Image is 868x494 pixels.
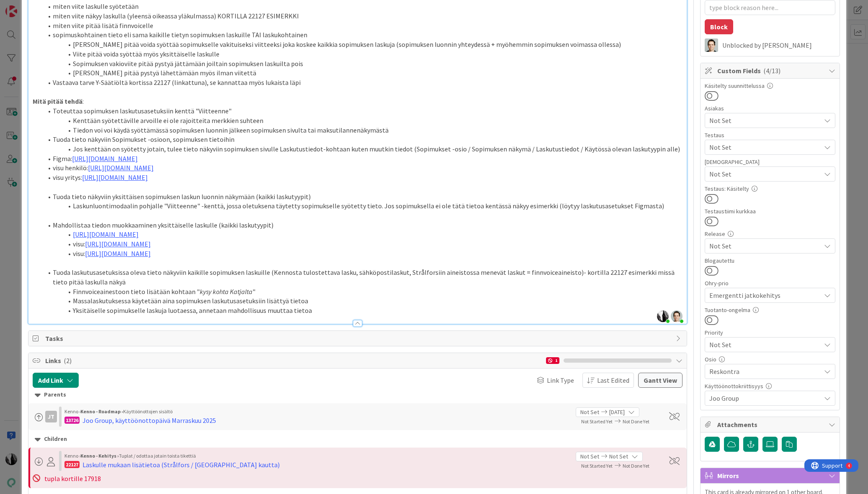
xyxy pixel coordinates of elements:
li: Tuoda laskutusasetuksissa oleva tieto näkyviin kaikille sopimuksen laskuille (Kennosta tulostetta... [43,268,683,287]
a: [URL][DOMAIN_NAME] [73,230,139,238]
div: Osio [705,356,835,362]
span: Not Set [580,452,599,461]
li: Toteuttaa sopimuksen laskutusasetuksiin kenttä "Viitteenne" [43,106,683,116]
div: 1 [546,357,559,364]
a: [URL][DOMAIN_NAME] [85,249,151,258]
span: Custom Fields [717,66,824,76]
div: Käsitelty suunnittelussa [705,83,835,89]
span: Not Done Yet [623,418,649,425]
span: Not Set [609,452,628,461]
li: visu: [43,249,683,259]
li: visu yritys: [43,173,683,182]
div: Unblocked by [PERSON_NAME] [722,41,835,49]
li: Massalaskutuksessa käytetään aina sopimuksen laskutusasetuksiin lisättyä tietoa [43,296,683,306]
li: Laskunluontimodaalin pohjalle "Viitteenne" -kenttä, jossa oletuksena täytetty sopimukselle syötet... [43,201,683,211]
li: Figma: [43,154,683,164]
span: Not Set [709,169,821,179]
b: Kenno - Roadmap › [80,408,123,415]
span: Kenno › [64,453,80,459]
span: Not Started Yet [581,418,613,425]
div: Testaus [705,132,835,138]
div: JT [45,411,57,422]
button: Gantt View [638,373,683,388]
img: NJeoDMAkI7olAfcB8apQQuw5P4w6Wbbi.jpg [657,310,669,322]
a: [URL][DOMAIN_NAME] [85,240,151,248]
li: Tiedon voi voi käydä syöttämässä sopimuksen luonnin jälkeen sopimuksen sivulta tai maksutilannenä... [43,125,683,135]
span: Not Set [709,339,816,351]
li: Sopimuksen vakioviite pitää pystyä jättämään joiltain sopimuksen laskuilta pois [43,59,683,69]
button: Block [705,19,733,34]
img: ufumfoCiZ510PZjfGIWi3atq3XHpWosw.png [671,310,683,322]
div: Priority [705,330,835,335]
button: Last Edited [582,373,634,388]
li: Tuoda tieto näkyviin Sopimukset -osioon, sopimuksen tietoihin [43,135,683,144]
li: [PERSON_NAME] pitää pystyä lähettämään myös ilman viitettä [43,68,683,78]
span: Tuplat / odottaa jotain toista tikettiä [119,453,196,459]
div: Testaustiimi kurkkaa [705,208,835,214]
span: Attachments [717,420,824,430]
li: Yksitäiselle sopimukselle laskuja luotaessa, annetaan mahdollisuus muuttaa tietoa [43,306,683,315]
li: Vastaava tarve Y-Säätiöltä kortissa 22127 (linkattuna), se kannattaa myös lukaista läpi [43,78,683,87]
div: Blogautettu [705,258,835,264]
li: visu: [43,239,683,249]
span: Not Set [709,115,821,125]
span: Käyttöönottojen sisältö [123,408,173,415]
li: Viite pitää voida syöttää myös yksittäiselle laskulle [43,49,683,59]
span: Not Started Yet [581,463,613,469]
span: Support [18,1,38,11]
span: Mirrors [717,471,824,481]
div: Käyttöönottokriittisyys [705,383,835,389]
a: [URL][DOMAIN_NAME] [88,164,154,172]
p: : [33,97,683,106]
span: Not Set [709,142,821,152]
strong: Mitä pitää tehdä [33,97,82,105]
b: Kenno - Kehitys › [80,453,119,459]
em: kysy kohta Katjalta [200,287,252,296]
li: Tuoda tieto näkyviin yksittäisen sopimuksen laskun luonnin näkymään (kaikki laskutyypit) [43,192,683,202]
div: Asiakas [705,105,835,111]
div: Testaus: Käsitelty [705,186,835,192]
span: [DATE] [609,408,625,417]
span: Not Done Yet [623,463,649,469]
span: Last Edited [597,375,629,385]
a: [URL][DOMAIN_NAME] [72,154,138,163]
img: TT [705,38,718,52]
div: [DEMOGRAPHIC_DATA] [705,159,835,165]
li: miten viite laskulle syötetään [43,2,683,11]
button: Add Link [33,373,79,388]
div: Parents [35,390,680,399]
a: [URL][DOMAIN_NAME] [82,173,148,182]
div: 22127 [64,461,80,468]
div: Children [35,435,680,444]
div: Release [705,231,835,237]
li: miten viite pitää lisätä finnvoicelle [43,21,683,31]
li: sopimuskohtainen tieto eli sama kaikille tietyn sopimuksen laskuille TAI laskukohtainen [43,30,683,40]
li: Kenttään syötettäville arvoille ei ole rajoitteita merkkien suhteen [43,116,683,125]
div: 13726 [64,417,80,424]
li: Mahdollistaa tiedon muokkaaminen yksittäiselle laskulle (kaikki laskutyypit) [43,220,683,230]
div: Ohry-prio [705,280,835,286]
li: [PERSON_NAME] pitää voida syöttää sopimukselle vakituiseksi viitteeksi joka koskee kaikkia sopimu... [43,40,683,49]
li: Jos kenttään on syötetty jotain, tulee tieto näkyviin sopimuksen sivulle Laskutustiedot-kohtaan k... [43,144,683,154]
span: ( 2 ) [64,356,72,365]
div: 4 [44,3,46,10]
div: Joo Group, käyttöönottopäivä Marraskuu 2025 [82,415,216,425]
span: Emergentti jatkokehitys [709,289,816,301]
span: Reskontra [709,366,821,376]
span: Links [45,356,542,366]
span: Joo Group [709,393,821,403]
span: tupla kortille 17918 [44,474,101,483]
div: Tuotanto-ongelma [705,307,835,313]
span: Kenno › [64,408,80,415]
div: Laskulle mukaan lisätietoa (Strålfors / [GEOGRAPHIC_DATA] kautta) [82,460,280,470]
span: Not Set [709,241,821,251]
span: Link Type [547,375,574,385]
li: visu henkilö: [43,163,683,173]
li: Finnvoiceainestoon tieto lisätään kohtaan " " [43,287,683,297]
span: ( 4/13 ) [763,67,780,75]
li: miten viite näkyy laskulla (yleensä oikeassa yläkulmassa) KORTILLA 22127 ESIMERKKI [43,11,683,21]
span: Not Set [580,408,599,417]
span: Tasks [45,333,672,343]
